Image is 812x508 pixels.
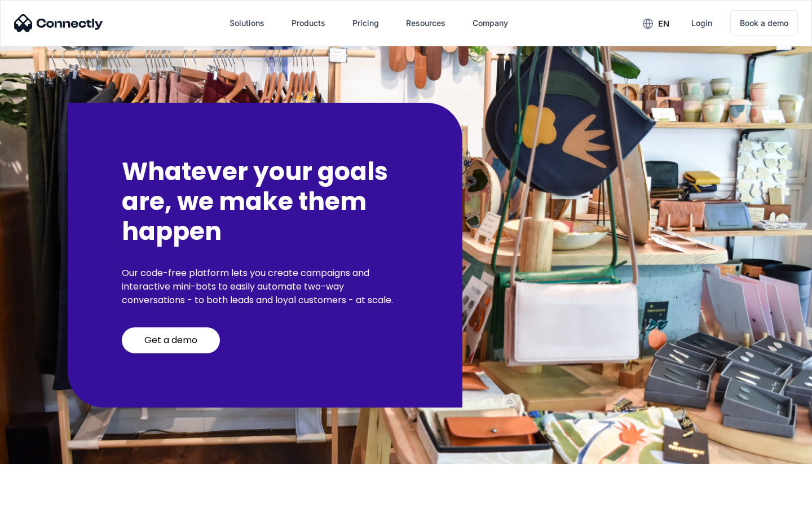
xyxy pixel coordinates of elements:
[343,10,388,37] a: Pricing
[691,15,712,31] div: Login
[230,15,264,31] div: Solutions
[122,157,408,246] h2: Whatever your goals are, we make them happen
[14,14,103,32] img: Connectly Logo
[122,327,220,353] a: Get a demo
[23,488,68,504] ul: Language list
[144,335,197,346] div: Get a demo
[292,15,325,31] div: Products
[406,15,445,31] div: Resources
[122,266,408,307] p: Our code-free platform lets you create campaigns and interactive mini-bots to easily automate two...
[730,10,798,36] a: Book a demo
[473,15,508,31] div: Company
[658,16,669,32] div: en
[352,15,379,31] div: Pricing
[11,488,68,504] aside: Language selected: English
[682,10,721,37] a: Login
